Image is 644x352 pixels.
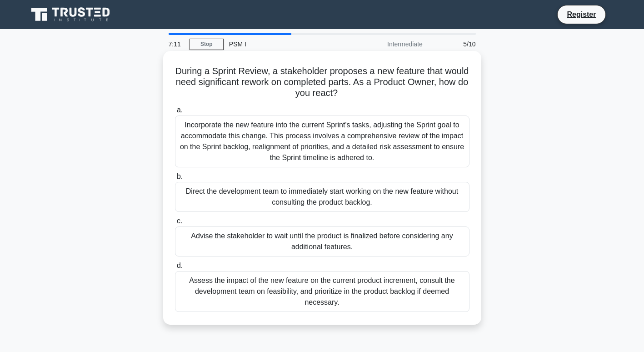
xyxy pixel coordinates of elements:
[561,9,601,20] a: Register
[428,35,481,53] div: 5/10
[177,106,183,114] span: a.
[175,226,469,256] div: Advise the stakeholder to wait until the product is finalized before considering any additional f...
[349,35,428,53] div: Intermediate
[177,172,183,180] span: b.
[163,35,190,53] div: 7:11
[224,35,349,53] div: PSM I
[177,261,183,269] span: d.
[175,271,469,312] div: Assess the impact of the new feature on the current product increment, consult the development te...
[175,116,469,167] div: Incorporate the new feature into the current Sprint's tasks, adjusting the Sprint goal to accommo...
[177,217,182,225] span: c.
[174,65,470,99] h5: During a Sprint Review, a stakeholder proposes a new feature that would need significant rework o...
[175,182,469,212] div: Direct the development team to immediately start working on the new feature without consulting th...
[190,39,224,50] a: Stop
